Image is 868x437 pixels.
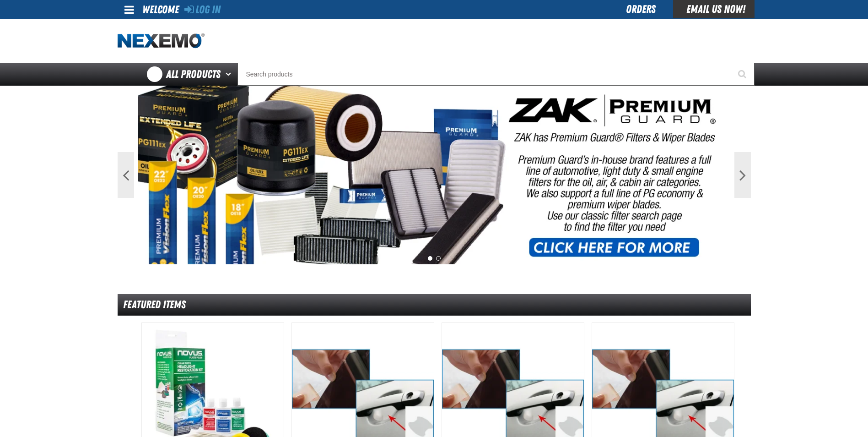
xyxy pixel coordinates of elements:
button: Start Searching [732,63,755,86]
button: Next [734,152,751,198]
img: PG Filters & Wipers [138,86,731,264]
a: Log In [184,3,221,16]
button: 1 of 2 [428,256,432,261]
button: 2 of 2 [436,256,441,261]
button: Open All Products pages [222,63,237,86]
img: Nexemo logo [118,33,205,49]
button: Previous [118,152,134,198]
input: Search [237,63,755,86]
div: Featured Items [118,294,751,316]
span: All Products [166,66,221,82]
